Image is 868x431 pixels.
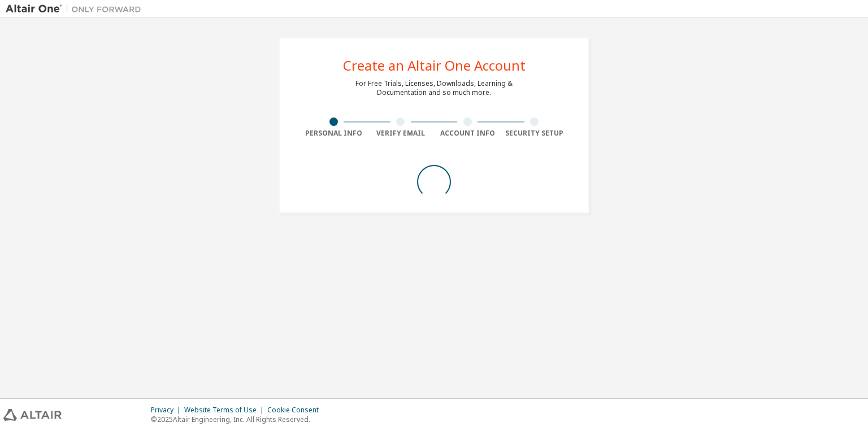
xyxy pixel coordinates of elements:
p: © 2025 Altair Engineering, Inc. All Rights Reserved. [151,415,325,424]
div: Personal Info [300,129,367,138]
img: Altair One [6,3,147,15]
div: Cookie Consent [267,406,325,415]
img: altair_logo.svg [3,409,62,421]
div: Privacy [151,406,184,415]
div: Security Setup [501,129,568,138]
div: Account Info [434,129,501,138]
div: Verify Email [367,129,435,138]
div: Website Terms of Use [184,406,267,415]
div: Create an Altair One Account [343,59,526,72]
div: For Free Trials, Licenses, Downloads, Learning & Documentation and so much more. [355,79,513,97]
